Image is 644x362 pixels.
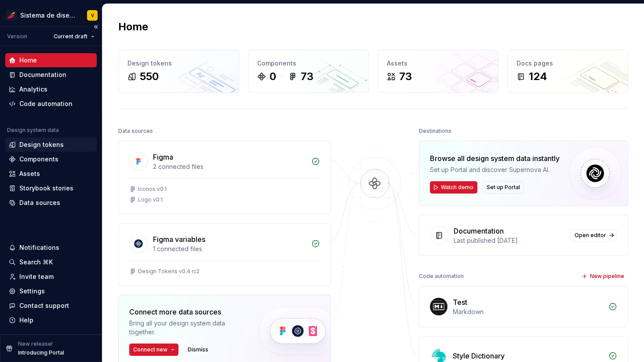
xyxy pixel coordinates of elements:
[19,272,54,281] div: Invite team
[18,349,64,356] p: Introducing Portal
[5,270,97,284] a: Invite team
[5,82,97,96] a: Analytics
[507,50,628,93] a: Docs pages124
[5,53,97,67] a: Home
[19,70,66,79] div: Documentation
[301,69,313,84] div: 73
[19,243,59,252] div: Notifications
[19,155,58,164] div: Components
[430,181,477,194] button: Watch demo
[153,152,173,162] div: Figma
[529,69,547,84] div: 124
[257,59,360,68] div: Components
[430,165,560,174] div: Set up Portal and discover Supernova AI.
[19,316,33,325] div: Help
[118,125,153,137] div: Data sources
[454,226,504,236] div: Documentation
[129,307,244,317] div: Connect more data sources
[7,33,27,40] div: Version
[248,50,369,93] a: Components073
[399,69,412,84] div: 73
[453,351,505,361] div: Style Dictionary
[153,162,306,171] div: 2 connected files
[138,268,200,275] div: Design Tokens v0.4 rc2
[138,186,167,193] div: Iconos v0.1
[430,153,560,164] div: Browse all design system data instantly
[127,59,230,68] div: Design tokens
[453,307,603,316] div: Markdown
[140,69,159,84] div: 550
[5,299,97,313] button: Contact support
[5,152,97,166] a: Components
[19,287,45,296] div: Settings
[5,255,97,269] button: Search ⌘K
[19,198,60,207] div: Data sources
[19,99,73,108] div: Code automation
[590,273,624,280] span: New pipeline
[133,346,167,353] span: Connect new
[5,167,97,181] a: Assets
[90,21,102,33] button: Collapse sidebar
[5,284,97,298] a: Settings
[138,196,163,203] div: Logo v0.1
[5,97,97,111] a: Code automation
[188,346,208,353] span: Dismiss
[91,12,94,19] div: V
[487,184,520,191] span: Set up Portal
[5,241,97,255] button: Notifications
[454,236,565,245] div: Last published [DATE]
[7,127,59,134] div: Design system data
[129,344,178,356] button: Connect new
[153,245,306,253] div: 1 connected files
[387,59,489,68] div: Assets
[5,196,97,210] a: Data sources
[483,181,524,194] button: Set up Portal
[579,270,628,282] button: New pipeline
[419,270,464,282] div: Code automation
[5,68,97,82] a: Documentation
[118,223,331,286] a: Figma variables1 connected filesDesign Tokens v0.4 rc2
[19,140,64,149] div: Design tokens
[5,138,97,152] a: Design tokens
[571,229,617,241] a: Open editor
[6,10,17,21] img: 55604660-494d-44a9-beb2-692398e9940a.png
[517,59,619,68] div: Docs pages
[269,69,276,84] div: 0
[184,344,212,356] button: Dismiss
[19,56,37,65] div: Home
[5,313,97,327] button: Help
[19,258,53,267] div: Search ⌘K
[20,11,76,20] div: Sistema de diseño Iberia
[378,50,498,93] a: Assets73
[118,50,239,93] a: Design tokens550
[18,340,53,347] p: New release!
[19,169,40,178] div: Assets
[118,20,148,34] h2: Home
[5,181,97,195] a: Storybook stories
[54,33,87,40] span: Current draft
[50,30,98,43] button: Current draft
[419,125,451,137] div: Destinations
[441,184,473,191] span: Watch demo
[19,85,47,94] div: Analytics
[118,141,331,214] a: Figma2 connected filesIconos v0.1Logo v0.1
[453,297,467,307] div: Test
[153,234,205,245] div: Figma variables
[575,232,606,239] span: Open editor
[19,301,69,310] div: Contact support
[19,184,73,193] div: Storybook stories
[2,6,100,25] button: Sistema de diseño IberiaV
[129,319,244,336] div: Bring all your design system data together.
